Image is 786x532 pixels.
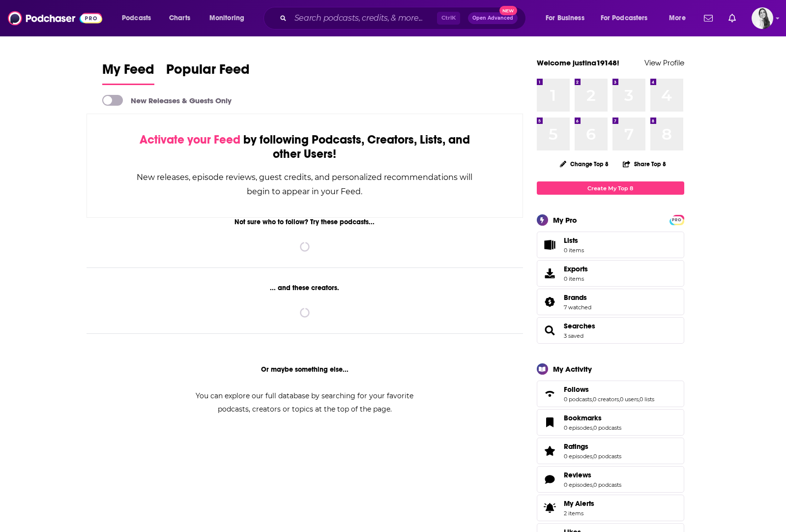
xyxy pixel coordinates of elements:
span: Lists [564,236,578,245]
span: 0 items [564,275,588,282]
span: Bookmarks [537,409,684,436]
a: Reviews [540,473,560,486]
a: Charts [163,10,196,26]
span: Ratings [564,442,588,451]
a: Reviews [564,471,621,479]
span: , [592,481,593,488]
button: open menu [203,10,257,26]
span: Exports [564,265,588,273]
button: Open AdvancedNew [468,12,518,24]
a: Welcome justina19148! [537,58,619,67]
span: , [592,424,593,431]
a: 3 saved [564,332,583,339]
span: Brands [537,289,684,315]
div: New releases, episode reviews, guest credits, and personalized recommendations will begin to appe... [136,170,474,199]
div: Search podcasts, credits, & more... [273,7,535,30]
a: 0 podcasts [593,481,621,488]
span: Podcasts [122,11,151,25]
span: Reviews [537,466,684,493]
a: Ratings [564,442,621,451]
div: ... and these creators. [87,284,524,292]
span: Ratings [537,438,684,464]
a: Show notifications dropdown [700,10,717,27]
div: Or maybe something else... [87,365,524,374]
a: Searches [540,324,560,337]
a: 0 podcasts [564,396,592,403]
a: My Alerts [537,495,684,521]
a: Follows [564,385,654,394]
img: Podchaser - Follow, Share and Rate Podcasts [8,9,102,28]
span: Open Advanced [472,16,513,21]
span: Reviews [564,471,591,479]
span: Exports [540,266,560,280]
a: Bookmarks [540,415,560,429]
a: My Feed [102,61,154,85]
a: 7 watched [564,304,591,311]
button: open menu [539,10,597,26]
a: Exports [537,260,684,287]
a: 0 podcasts [593,453,621,460]
span: 2 items [564,510,594,517]
span: For Podcasters [601,11,648,25]
span: My Alerts [564,499,594,508]
a: 0 creators [593,396,619,403]
div: You can explore our full database by searching for your favorite podcasts, creators or topics at ... [184,389,426,416]
button: Share Top 8 [622,154,667,174]
a: Brands [540,295,560,309]
a: View Profile [644,58,684,67]
a: 0 episodes [564,453,592,460]
input: Search podcasts, credits, & more... [291,10,437,26]
div: My Activity [553,364,592,374]
a: Lists [537,232,684,258]
a: 0 episodes [564,424,592,431]
span: My Feed [102,61,154,84]
a: 0 podcasts [593,424,621,431]
span: My Alerts [540,501,560,515]
span: Lists [540,238,560,252]
span: 0 items [564,247,584,254]
span: Ctrl K [437,12,460,25]
div: Not sure who to follow? Try these podcasts... [87,218,524,226]
span: More [669,11,686,25]
span: , [639,396,640,403]
span: , [592,396,593,403]
button: Change Top 8 [554,158,615,170]
a: Create My Top 8 [537,181,684,195]
a: 0 lists [640,396,654,403]
span: Follows [564,385,589,394]
a: 0 episodes [564,481,592,488]
span: Bookmarks [564,414,602,422]
span: Activate your Feed [140,132,240,147]
span: Searches [537,317,684,344]
a: 0 users [620,396,639,403]
button: Show profile menu [752,7,773,29]
span: Charts [169,11,190,25]
a: Brands [564,293,591,302]
span: , [592,453,593,460]
a: Searches [564,322,595,330]
span: Logged in as justina19148 [752,7,773,29]
img: User Profile [752,7,773,29]
a: Popular Feed [166,61,250,85]
span: Brands [564,293,587,302]
a: Bookmarks [564,414,621,422]
span: Lists [564,236,584,245]
a: New Releases & Guests Only [102,95,232,106]
span: For Business [546,11,584,25]
button: open menu [115,10,164,26]
span: Monitoring [209,11,244,25]
span: Popular Feed [166,61,250,84]
a: Follows [540,387,560,401]
div: My Pro [553,215,577,225]
div: by following Podcasts, Creators, Lists, and other Users! [136,133,474,161]
span: Follows [537,381,684,407]
a: Show notifications dropdown [725,10,740,27]
button: open menu [594,10,662,26]
span: New [499,6,517,15]
span: , [619,396,620,403]
a: PRO [671,216,683,223]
